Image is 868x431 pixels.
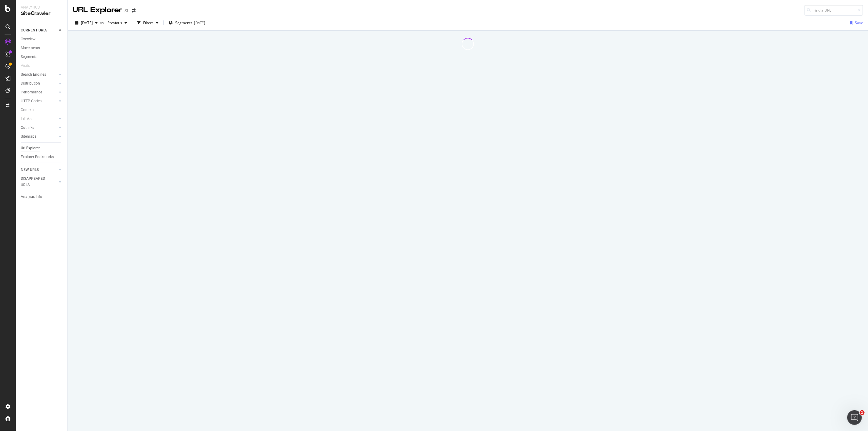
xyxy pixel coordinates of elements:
[21,176,57,188] a: DISAPPEARED URLS
[21,54,37,60] div: Segments
[21,10,63,17] div: SiteCrawler
[81,20,93,25] span: 2025 Aug. 29th
[21,133,57,140] a: Sitemaps
[100,20,105,25] span: vs
[21,107,34,113] div: Content
[21,71,57,78] a: Search Engines
[105,18,129,28] button: Previous
[21,80,40,87] div: Distribution
[21,45,40,51] div: Movements
[21,5,63,10] div: Analytics
[21,194,63,200] a: Analysis Info
[21,176,52,188] div: DISAPPEARED URLS
[805,5,863,16] input: Find a URL
[21,154,54,160] div: Explorer Bookmarks
[21,80,57,87] a: Distribution
[21,98,42,104] div: HTTP Codes
[125,8,129,14] div: SL
[21,36,35,42] div: Overview
[132,9,136,13] div: arrow-right-arrow-left
[135,18,161,28] button: Filters
[21,167,39,173] div: NEW URLS
[860,410,865,415] span: 1
[21,125,57,131] a: Outlinks
[21,63,30,69] div: Visits
[21,145,40,151] div: Url Explorer
[21,116,57,122] a: Inlinks
[21,154,63,160] a: Explorer Bookmarks
[73,18,100,28] button: [DATE]
[21,125,34,131] div: Outlinks
[175,20,192,25] span: Segments
[21,36,63,42] a: Overview
[21,133,36,140] div: Sitemaps
[194,20,205,25] div: [DATE]
[21,27,57,34] a: CURRENT URLS
[21,54,63,60] a: Segments
[21,107,63,113] a: Content
[21,98,57,104] a: HTTP Codes
[21,194,42,200] div: Analysis Info
[21,89,57,96] a: Performance
[847,410,862,425] iframe: Intercom live chat
[105,20,122,25] span: Previous
[21,116,31,122] div: Inlinks
[21,63,36,69] a: Visits
[21,71,46,78] div: Search Engines
[143,20,154,25] div: Filters
[21,145,63,151] a: Url Explorer
[855,20,863,25] div: Save
[21,167,57,173] a: NEW URLS
[21,45,63,51] a: Movements
[21,27,47,34] div: CURRENT URLS
[73,5,122,15] div: URL Explorer
[21,89,42,96] div: Performance
[847,18,863,28] button: Save
[166,18,208,28] button: Segments[DATE]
